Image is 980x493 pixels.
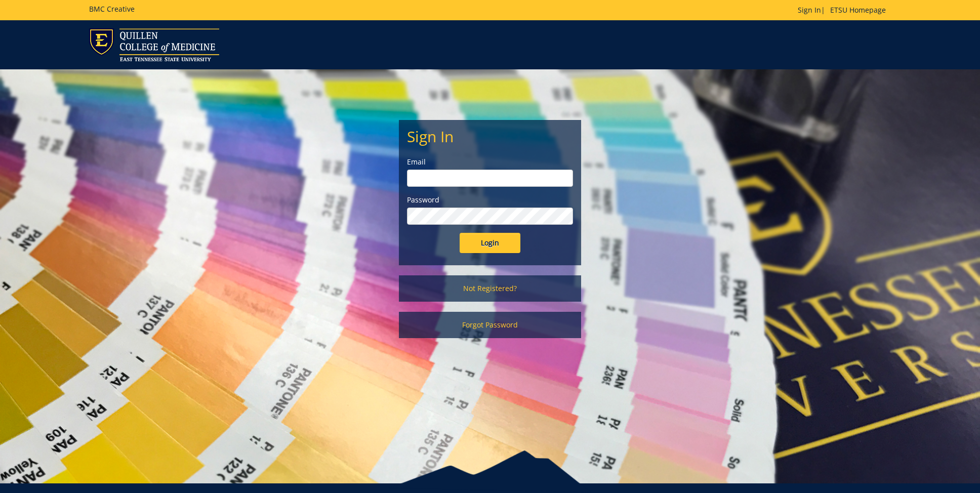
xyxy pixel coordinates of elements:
[798,5,891,15] p: |
[407,157,573,167] label: Email
[825,5,891,15] a: ETSU Homepage
[407,128,573,145] h2: Sign In
[407,195,573,205] label: Password
[460,233,520,253] input: Login
[89,28,219,61] img: ETSU logo
[798,5,821,15] a: Sign In
[89,5,135,13] h5: BMC Creative
[399,275,581,302] a: Not Registered?
[399,312,581,338] a: Forgot Password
